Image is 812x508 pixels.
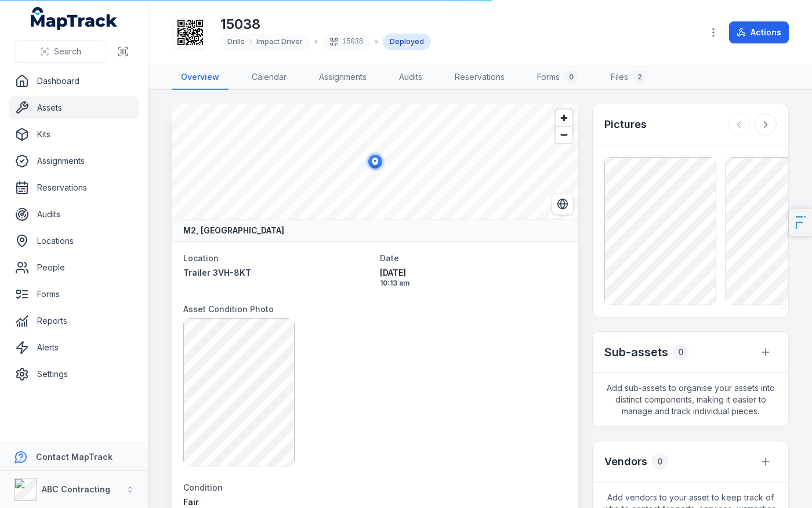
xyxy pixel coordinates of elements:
[9,336,139,359] a: Alerts
[322,34,370,50] div: 15038
[227,37,245,46] span: Drills
[183,497,199,507] span: Fair
[42,484,110,494] strong: ABC Contracting
[528,65,588,90] a: Forms0
[9,96,139,119] a: Assets
[256,37,303,46] span: Impact Driver
[604,454,647,470] h3: Vendors
[54,46,81,57] span: Search
[183,304,274,314] span: Asset Condition Photo
[556,109,572,126] button: Zoom in
[9,283,139,306] a: Forms
[380,267,567,288] time: 29/08/2025, 10:13:24 am
[552,193,574,215] button: Switch to Satellite View
[183,225,284,236] strong: M2, [GEOGRAPHIC_DATA]
[729,21,789,43] button: Actions
[9,363,139,386] a: Settings
[9,229,139,253] a: Locations
[9,203,139,226] a: Audits
[183,267,371,279] a: Trailer 3VH-8KT
[9,176,139,199] a: Reservations
[31,7,118,30] a: MapTrack
[9,149,139,173] a: Assignments
[633,70,647,84] div: 2
[172,65,229,90] a: Overview
[183,483,223,492] span: Condition
[383,34,431,50] div: Deployed
[242,65,296,90] a: Calendar
[652,454,668,470] div: 0
[556,126,572,143] button: Zoom out
[183,253,219,263] span: Location
[183,268,251,277] span: Trailer 3VH-8KT
[593,373,788,426] span: Add sub-assets to organise your assets into distinct components, making it easier to manage and t...
[604,344,668,360] h2: Sub-assets
[9,309,139,332] a: Reports
[601,65,656,90] a: Files2
[14,41,107,63] button: Search
[36,452,113,462] strong: Contact MapTrack
[172,104,578,220] canvas: Map
[673,344,689,360] div: 0
[310,65,376,90] a: Assignments
[445,65,514,90] a: Reservations
[380,267,567,279] span: [DATE]
[564,70,578,84] div: 0
[380,279,567,288] span: 10:13 am
[220,15,431,34] h1: 15038
[9,123,139,146] a: Kits
[380,253,399,263] span: Date
[9,256,139,279] a: People
[9,70,139,93] a: Dashboard
[604,116,647,133] h3: Pictures
[390,65,432,90] a: Audits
